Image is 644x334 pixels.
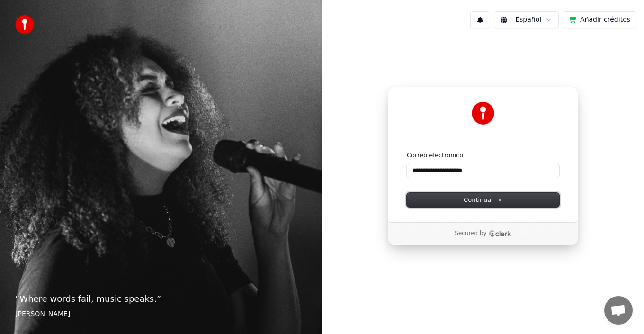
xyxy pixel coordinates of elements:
img: Youka [472,102,494,125]
a: Clerk logo [489,230,511,237]
label: Correo electrónico [407,151,463,160]
p: Secured by [455,230,486,237]
button: Continuar [407,193,559,207]
img: youka [15,15,34,34]
p: “ Where words fail, music speaks. ” [15,292,307,306]
button: Añadir créditos [563,11,636,28]
footer: [PERSON_NAME] [15,309,307,319]
div: Chat abierto [604,296,633,325]
span: Continuar [464,196,502,204]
